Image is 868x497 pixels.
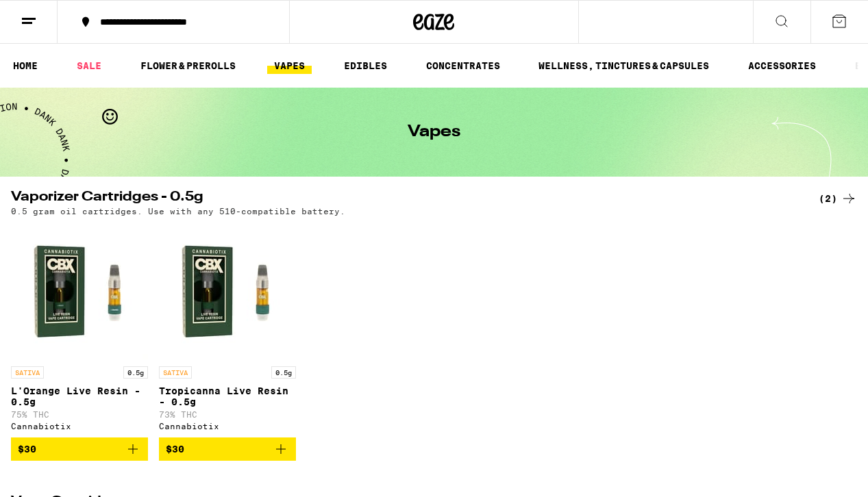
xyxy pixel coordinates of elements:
p: L'Orange Live Resin - 0.5g [11,385,148,407]
h2: Vaporizer Cartridges - 0.5g [11,190,790,207]
p: 73% THC [159,410,296,419]
p: SATIVA [11,366,44,379]
p: 75% THC [11,410,148,419]
button: Add to bag [11,437,148,461]
a: FLOWER & PREROLLS [134,58,243,74]
a: HOME [6,58,45,74]
a: Open page for Tropicanna Live Resin - 0.5g from Cannabiotix [159,222,296,437]
p: SATIVA [159,366,192,379]
a: CONCENTRATES [419,58,507,74]
div: Cannabiotix [159,422,296,431]
a: ACCESSORIES [741,58,823,74]
a: (2) [819,190,857,207]
a: Open page for L'Orange Live Resin - 0.5g from Cannabiotix [11,222,148,437]
div: Cannabiotix [11,422,148,431]
button: Add to bag [159,437,296,461]
span: $30 [18,444,36,455]
h1: Vapes [408,124,460,140]
a: SALE [70,58,108,74]
img: Cannabiotix - L'Orange Live Resin - 0.5g [11,222,148,359]
p: 0.5g [271,366,296,379]
a: WELLNESS, TINCTURES & CAPSULES [532,58,716,74]
a: VAPES [267,58,312,74]
img: Cannabiotix - Tropicanna Live Resin - 0.5g [159,222,296,359]
p: Tropicanna Live Resin - 0.5g [159,385,296,407]
p: 0.5g [123,366,148,379]
a: EDIBLES [337,58,394,74]
span: $30 [166,444,184,455]
p: 0.5 gram oil cartridges. Use with any 510-compatible battery. [11,207,345,216]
